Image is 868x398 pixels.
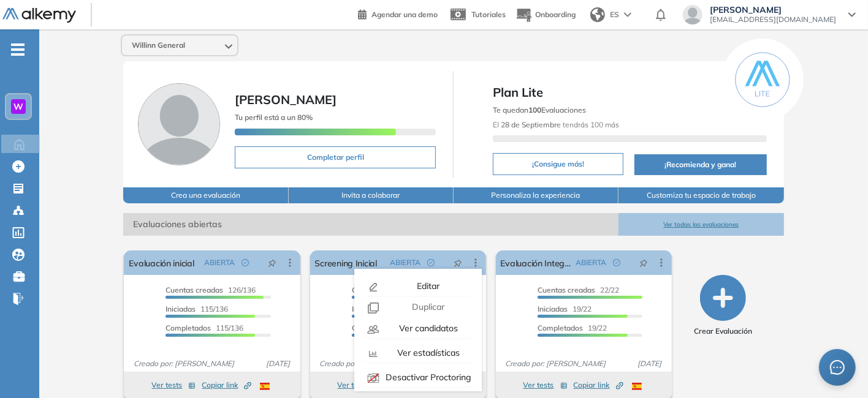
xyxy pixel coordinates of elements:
span: Plan Lite [493,83,766,102]
span: Te quedan Evaluaciones [493,105,586,115]
span: [PERSON_NAME] [235,92,337,107]
button: Copiar link [202,378,251,392]
span: Ver candidatos [397,323,458,334]
span: check-circle [613,259,620,266]
span: [DATE] [633,358,667,369]
span: Completados [166,323,211,332]
span: Editar [414,280,440,291]
span: Evaluaciones abiertas [123,213,619,236]
button: Invita a colaborar [289,187,454,203]
img: ESP [632,383,642,390]
span: Creado por: [PERSON_NAME] [315,358,425,369]
i: - [11,48,25,51]
button: Crea una evaluación [123,187,288,203]
span: 126/136 [166,285,256,295]
button: Ver todas las evaluaciones [619,213,783,236]
span: Onboarding [535,10,576,19]
span: pushpin [639,258,648,268]
img: ESP [260,383,270,390]
img: world [590,7,605,22]
button: Ver candidatos [359,318,477,338]
span: Crear Evaluación [694,326,752,337]
span: ABIERTA [390,257,421,268]
span: Tutoriales [471,10,506,19]
span: 19/22 [538,323,607,332]
span: Iniciadas [538,304,568,314]
span: W [13,102,23,111]
img: arrow [624,12,631,17]
span: Copiar link [574,380,623,391]
span: Duplicar [409,301,444,312]
button: pushpin [259,253,286,272]
span: 115/136 [166,304,228,314]
span: ABIERTA [576,257,607,268]
span: Cuentas creadas [166,285,223,295]
span: Ver estadísticas [395,347,460,358]
span: 2/2 [352,323,413,332]
span: Agendar una demo [371,10,438,19]
span: Iniciadas [352,304,382,314]
span: Completados [538,323,583,332]
span: 2/2 [352,304,397,314]
span: check-circle [427,259,435,266]
button: ¡Consigue más! [493,153,623,175]
span: Cuentas creadas [352,285,409,295]
span: [EMAIL_ADDRESS][DOMAIN_NAME] [710,15,836,24]
button: Ver estadísticas [359,343,477,362]
span: Desactivar Proctoring [383,372,471,383]
span: 19/22 [538,304,592,314]
span: 22/22 [538,285,619,295]
span: Tu perfil está a un 80% [235,113,313,122]
button: pushpin [444,253,471,272]
img: Foto de perfil [138,83,220,165]
span: Creado por: [PERSON_NAME] [129,358,239,369]
img: Logo [2,8,76,23]
span: Cuentas creadas [538,285,595,295]
span: ES [610,9,619,20]
span: [DATE] [262,358,295,369]
span: 2/2 [352,285,425,295]
b: 100 [528,105,541,115]
a: Screening Inicial [315,250,377,275]
span: Willinn General [132,40,185,50]
span: check-circle [242,259,249,266]
a: Agendar una demo [358,6,438,21]
button: Completar perfil [235,146,436,168]
button: Duplicar [359,301,477,314]
span: Copiar link [202,380,251,391]
span: pushpin [268,258,276,268]
span: ABIERTA [205,257,235,268]
span: pushpin [454,258,462,268]
span: message [830,360,845,375]
button: Onboarding [516,2,576,28]
span: Iniciadas [166,304,196,314]
button: Desactivar Proctoring [359,367,477,387]
span: Creado por: [PERSON_NAME] [501,358,611,369]
span: Completados [352,323,397,332]
a: Evaluación inicial [129,250,194,275]
button: Ver tests [338,378,382,392]
button: Customiza tu espacio de trabajo [619,187,783,203]
button: Copiar link [574,378,623,392]
span: El tendrás 100 más [493,120,619,129]
button: Ver tests [151,378,196,392]
button: ¡Recomienda y gana! [634,154,767,175]
button: Crear Evaluación [694,275,752,337]
a: Evaluación Integradora Operaciones [501,250,571,275]
span: [PERSON_NAME] [710,5,836,15]
span: 115/136 [166,323,243,332]
b: 28 de Septiembre [501,120,561,129]
button: pushpin [630,253,657,272]
button: Ver tests [523,378,568,392]
button: Personaliza la experiencia [454,187,619,203]
button: Editar [359,276,477,296]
